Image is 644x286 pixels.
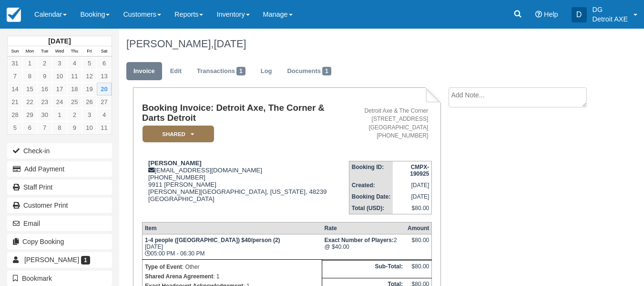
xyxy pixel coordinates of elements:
[145,237,280,244] strong: 1-4 people ([GEOGRAPHIC_DATA]) $40/person (2)
[8,70,22,83] a: 7
[148,159,202,167] strong: [PERSON_NAME]
[349,161,393,180] th: Booking ID:
[52,57,67,70] a: 3
[143,126,214,142] em: SHARED
[97,46,112,57] th: Sat
[544,11,558,18] span: Help
[214,38,246,50] span: [DATE]
[48,37,71,45] strong: [DATE]
[82,108,97,121] a: 3
[7,271,112,286] button: Bookmark
[322,67,331,75] span: 1
[535,11,542,18] i: Help
[24,256,79,264] span: [PERSON_NAME]
[353,107,428,140] address: Detroit Axe & The Corner [STREET_ADDRESS] [GEOGRAPHIC_DATA] [PHONE_NUMBER]
[82,57,97,70] a: 5
[349,180,393,191] th: Created:
[8,108,22,121] a: 28
[145,262,319,272] p: : Other
[410,164,429,177] strong: CMPX-190925
[37,108,52,121] a: 30
[52,46,67,57] th: Wed
[67,83,82,95] a: 18
[52,83,67,95] a: 17
[37,70,52,83] a: 9
[393,191,432,202] td: [DATE]
[37,46,52,57] th: Tue
[97,108,112,121] a: 4
[393,180,432,191] td: [DATE]
[22,46,37,57] th: Mon
[593,5,628,14] p: DG
[405,222,432,234] th: Amount
[8,95,22,108] a: 21
[8,57,22,70] a: 31
[52,121,67,134] a: 8
[67,95,82,108] a: 25
[22,108,37,121] a: 29
[97,70,112,83] a: 13
[145,264,182,270] strong: Type of Event
[22,121,37,134] a: 6
[280,62,338,81] a: Documents1
[593,14,628,24] p: Detroit AXE
[7,216,112,231] button: Email
[7,161,112,177] button: Add Payment
[190,62,253,81] a: Transactions1
[82,83,97,95] a: 19
[8,121,22,134] a: 5
[325,237,394,244] strong: Exact Number of Players
[7,180,112,195] a: Staff Print
[37,83,52,95] a: 16
[22,83,37,95] a: 15
[7,143,112,159] button: Check-in
[145,273,213,280] strong: Shared Arena Agreement
[322,234,405,260] td: 2 @ $40.00
[142,222,322,234] th: Item
[67,57,82,70] a: 4
[145,272,319,281] p: : 1
[142,234,322,260] td: [DATE] 05:00 PM - 06:30 PM
[8,83,22,95] a: 14
[126,38,595,50] h1: [PERSON_NAME],
[67,121,82,134] a: 9
[97,57,112,70] a: 6
[142,103,349,123] h1: Booking Invoice: Detroit Axe, The Corner & Darts Detroit
[37,121,52,134] a: 7
[405,260,432,278] td: $80.00
[82,70,97,83] a: 12
[7,198,112,213] a: Customer Print
[22,70,37,83] a: 8
[7,8,21,22] img: checkfront-main-nav-mini-logo.png
[22,95,37,108] a: 22
[322,260,405,278] th: Sub-Total:
[572,7,587,22] div: D
[254,62,279,81] a: Log
[52,70,67,83] a: 10
[322,222,405,234] th: Rate
[236,67,245,75] span: 1
[37,95,52,108] a: 23
[126,62,162,81] a: Invoice
[82,95,97,108] a: 26
[393,202,432,214] td: $80.00
[82,46,97,57] th: Fri
[163,62,189,81] a: Edit
[81,256,90,265] span: 1
[142,125,211,143] a: SHARED
[82,121,97,134] a: 10
[67,108,82,121] a: 2
[22,57,37,70] a: 1
[67,70,82,83] a: 11
[8,46,22,57] th: Sun
[142,159,349,214] div: [EMAIL_ADDRESS][DOMAIN_NAME] [PHONE_NUMBER] 9911 [PERSON_NAME] [PERSON_NAME][GEOGRAPHIC_DATA], [U...
[7,252,112,267] a: [PERSON_NAME] 1
[97,95,112,108] a: 27
[52,95,67,108] a: 24
[97,83,112,95] a: 20
[67,46,82,57] th: Thu
[52,108,67,121] a: 1
[7,234,112,249] button: Copy Booking
[37,57,52,70] a: 2
[349,202,393,214] th: Total (USD):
